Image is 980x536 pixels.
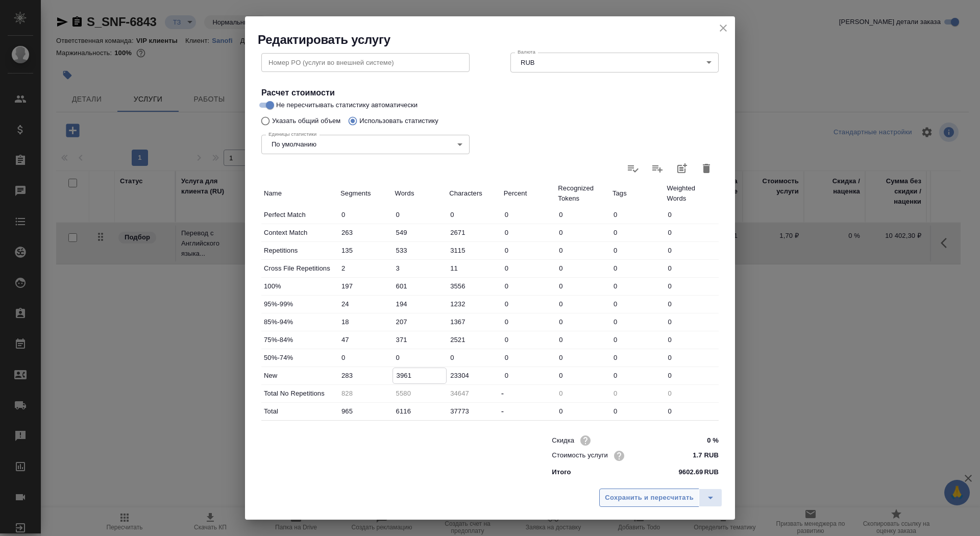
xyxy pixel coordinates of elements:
input: ✎ Введи что-нибудь [447,297,501,311]
input: ✎ Введи что-нибудь [501,243,556,258]
input: ✎ Введи что-нибудь [501,261,556,276]
input: Пустое поле [338,386,393,401]
p: Cross File Repetitions [264,263,335,274]
input: ✎ Введи что-нибудь [447,261,501,276]
input: ✎ Введи что-нибудь [664,243,719,258]
input: ✎ Введи что-нибудь [680,433,719,448]
p: Total No Repetitions [264,388,335,399]
input: ✎ Введи что-нибудь [610,332,665,347]
input: ✎ Введи что-нибудь [338,350,393,365]
input: ✎ Введи что-нибудь [447,368,501,383]
input: ✎ Введи что-нибудь [555,243,610,258]
input: ✎ Введи что-нибудь [664,332,719,347]
p: 85%-94% [264,317,335,327]
p: 9602.69 [678,467,703,477]
p: Percent [504,188,553,199]
input: ✎ Введи что-нибудь [555,332,610,347]
input: ✎ Введи что-нибудь [338,314,393,329]
h4: Расчет стоимости [261,87,719,99]
input: ✎ Введи что-нибудь [610,314,665,329]
div: - [501,405,556,418]
label: Слить статистику [645,156,670,181]
input: ✎ Введи что-нибудь [338,297,393,311]
input: ✎ Введи что-нибудь [610,225,665,240]
input: ✎ Введи что-нибудь [501,297,556,311]
input: ✎ Введи что-нибудь [501,314,556,329]
p: Perfect Match [264,210,335,220]
input: ✎ Введи что-нибудь [393,404,447,419]
button: RUB [518,58,537,67]
p: RUB [704,467,719,477]
input: ✎ Введи что-нибудь [555,314,610,329]
input: ✎ Введи что-нибудь [501,225,556,240]
input: ✎ Введи что-нибудь [680,448,719,463]
input: ✎ Введи что-нибудь [555,207,610,222]
input: ✎ Введи что-нибудь [501,279,556,294]
input: Пустое поле [447,386,501,401]
input: ✎ Введи что-нибудь [501,368,556,383]
input: ✎ Введи что-нибудь [501,207,556,222]
input: ✎ Введи что-нибудь [610,279,665,294]
input: ✎ Введи что-нибудь [555,261,610,276]
p: Стоимость услуги [552,450,608,460]
p: 95%-99% [264,299,335,309]
input: ✎ Введи что-нибудь [338,368,393,383]
input: ✎ Введи что-нибудь [393,314,447,329]
input: ✎ Введи что-нибудь [664,350,719,365]
p: Repetitions [264,246,335,256]
input: Пустое поле [664,386,719,401]
input: ✎ Введи что-нибудь [610,404,665,419]
input: ✎ Введи что-нибудь [610,350,665,365]
button: По умолчанию [268,140,320,149]
input: ✎ Введи что-нибудь [664,261,719,276]
p: 50%-74% [264,353,335,363]
input: ✎ Введи что-нибудь [501,350,556,365]
p: Recognized Tokens [558,183,607,204]
button: Удалить статистику [694,156,719,181]
input: ✎ Введи что-нибудь [555,368,610,383]
input: ✎ Введи что-нибудь [393,243,447,258]
p: Tags [612,188,662,199]
p: Context Match [264,228,335,238]
button: Добавить статистику в работы [670,156,694,181]
input: ✎ Введи что-нибудь [664,225,719,240]
input: ✎ Введи что-нибудь [447,225,501,240]
p: Characters [449,188,499,199]
p: Segments [340,188,390,199]
input: ✎ Введи что-нибудь [447,279,501,294]
input: ✎ Введи что-нибудь [555,279,610,294]
input: ✎ Введи что-нибудь [555,297,610,311]
input: ✎ Введи что-нибудь [338,243,393,258]
input: ✎ Введи что-нибудь [610,243,665,258]
input: ✎ Введи что-нибудь [501,332,556,347]
p: Скидка [552,435,574,446]
div: По умолчанию [261,135,470,154]
input: ✎ Введи что-нибудь [393,368,447,383]
p: Weighted Words [667,183,716,204]
input: ✎ Введи что-нибудь [664,314,719,329]
input: ✎ Введи что-нибудь [338,225,393,240]
input: ✎ Введи что-нибудь [393,350,447,365]
input: ✎ Введи что-нибудь [555,404,610,419]
input: ✎ Введи что-нибудь [338,332,393,347]
input: ✎ Введи что-нибудь [447,404,501,419]
input: ✎ Введи что-нибудь [610,297,665,311]
input: ✎ Введи что-нибудь [338,404,393,419]
input: ✎ Введи что-нибудь [338,261,393,276]
input: Пустое поле [555,386,610,401]
input: ✎ Введи что-нибудь [447,314,501,329]
input: ✎ Введи что-нибудь [393,261,447,276]
input: ✎ Введи что-нибудь [555,225,610,240]
input: ✎ Введи что-нибудь [393,332,447,347]
input: Пустое поле [610,386,665,401]
input: ✎ Введи что-нибудь [610,207,665,222]
input: ✎ Введи что-нибудь [555,350,610,365]
p: New [264,371,335,381]
span: Не пересчитывать статистику автоматически [276,100,418,110]
input: ✎ Введи что-нибудь [664,279,719,294]
input: ✎ Введи что-нибудь [393,225,447,240]
p: Words [395,188,445,199]
input: ✎ Введи что-нибудь [338,279,393,294]
input: ✎ Введи что-нибудь [610,368,665,383]
p: 100% [264,281,335,291]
